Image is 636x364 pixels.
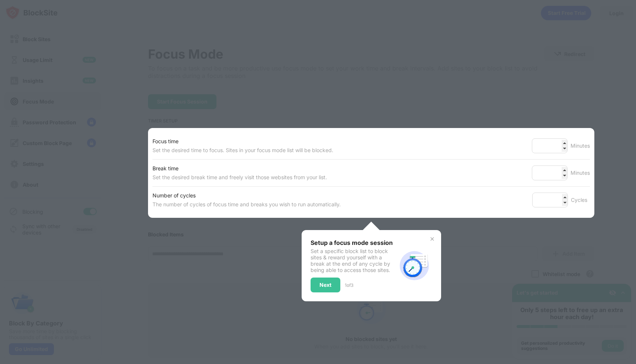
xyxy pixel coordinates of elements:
div: Set the desired break time and freely visit those websites from your list. [152,173,327,182]
div: Set a specific block list to block sites & reward yourself with a break at the end of any cycle b... [311,248,396,273]
div: Break time [152,164,327,173]
div: Next [319,282,331,288]
div: 1 of 3 [345,282,353,288]
div: Minutes [571,168,590,177]
div: The number of cycles of focus time and breaks you wish to run automatically. [152,200,341,209]
div: Number of cycles [152,191,341,200]
div: Set the desired time to focus. Sites in your focus mode list will be blocked. [152,146,333,155]
div: Focus time [152,137,333,146]
div: Cycles [571,196,590,204]
img: x-button.svg [429,236,435,242]
div: Setup a focus mode session [311,239,396,246]
div: Minutes [571,141,590,150]
img: focus-mode-timer.svg [396,248,432,283]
